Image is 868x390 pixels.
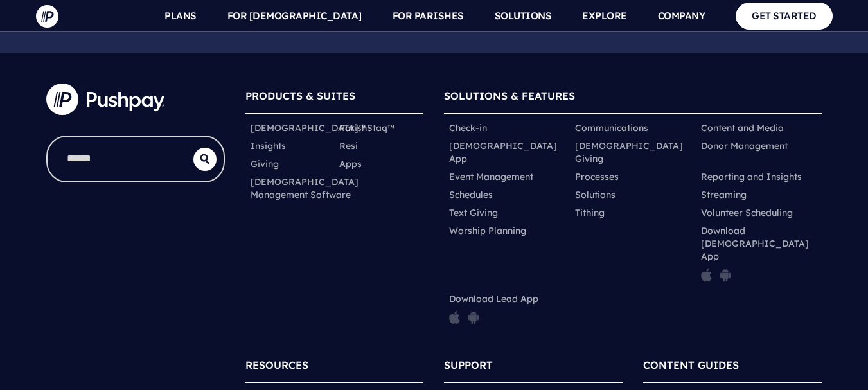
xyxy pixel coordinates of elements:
a: [DEMOGRAPHIC_DATA]™ [251,121,366,134]
a: [DEMOGRAPHIC_DATA] App [449,139,565,165]
h6: RESOURCES [245,353,424,383]
a: Insights [251,139,286,152]
a: Volunteer Scheduling [701,206,793,219]
a: Content and Media [701,121,784,134]
a: Schedules [449,188,493,201]
a: Tithing [575,206,605,219]
h6: PRODUCTS & SUITES [245,84,424,114]
a: Streaming [701,188,747,201]
a: Check-in [449,121,487,134]
a: Donor Management [701,139,788,152]
img: pp_icon_appstore.png [449,310,460,324]
li: Download [DEMOGRAPHIC_DATA] App [696,222,822,290]
a: [DEMOGRAPHIC_DATA] Management Software [251,175,359,201]
a: Event Management [449,170,533,183]
img: pp_icon_appstore.png [701,268,712,282]
img: pp_icon_gplay.png [468,310,479,324]
a: ParishStaq™ [339,121,394,134]
a: [DEMOGRAPHIC_DATA] Giving [575,139,691,165]
a: Text Giving [449,206,498,219]
h6: SOLUTIONS & FEATURES [444,84,822,114]
a: Solutions [575,188,616,201]
a: Apps [339,157,362,170]
img: pp_icon_gplay.png [720,268,731,282]
a: Reporting and Insights [701,170,802,183]
a: Processes [575,170,619,183]
a: Giving [251,157,279,170]
li: Download Lead App [444,290,570,332]
h6: SUPPORT [444,353,623,383]
a: Resi [339,139,358,152]
a: Communications [575,121,648,134]
a: GET STARTED [736,3,833,29]
h6: CONTENT GUIDES [643,353,822,383]
a: Worship Planning [449,224,526,237]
